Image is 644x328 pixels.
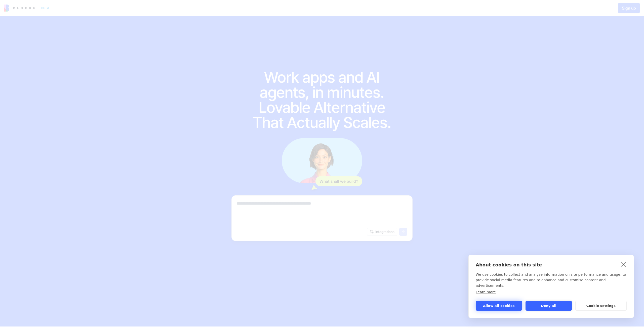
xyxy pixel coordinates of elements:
p: We use cookies to collect and analyse information on site performance and usage, to provide socia... [476,272,627,288]
button: Allow all cookies [476,301,522,311]
strong: About cookies on this site [476,262,542,267]
button: Deny all [526,301,572,311]
a: Learn more [476,290,496,294]
button: Cookie settings [575,301,627,311]
a: close [620,260,628,268]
